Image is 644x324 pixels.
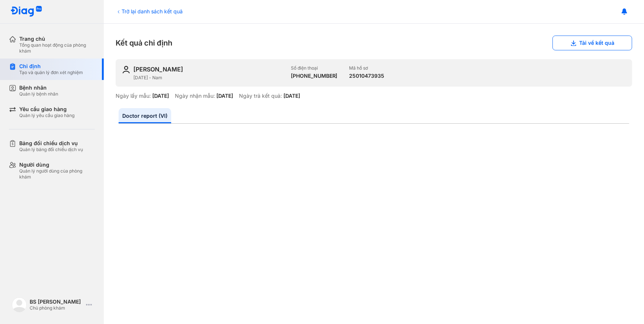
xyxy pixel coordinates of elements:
div: [DATE] [152,93,169,99]
img: user-icon [122,65,130,74]
div: Chỉ định [19,63,83,70]
div: [DATE] [216,93,233,99]
div: [DATE] - Nam [133,75,285,81]
div: Số điện thoại [291,65,338,71]
div: Tổng quan hoạt động của phòng khám [19,42,95,54]
div: Ngày trả kết quả: [239,93,282,99]
div: Ngày lấy mẫu: [116,93,151,99]
div: 25010473935 [349,73,385,79]
div: Mã hồ sơ [349,65,385,71]
img: logo [12,297,27,312]
div: Quản lý người dùng của phòng khám [19,168,95,180]
div: Yêu cầu giao hàng [19,106,74,113]
div: Quản lý bệnh nhân [19,91,58,97]
div: Tạo và quản lý đơn xét nghiệm [19,70,83,76]
div: Trở lại danh sách kết quả [116,7,183,15]
div: Quản lý yêu cầu giao hàng [19,113,74,118]
div: Người dùng [19,161,95,168]
div: Quản lý bảng đối chiếu dịch vụ [19,147,83,153]
div: [PHONE_NUMBER] [291,73,338,79]
div: Bảng đối chiếu dịch vụ [19,140,83,147]
img: logo [10,6,42,17]
button: Tải về kết quả [552,36,632,50]
div: [PERSON_NAME] [133,65,183,73]
div: Ngày nhận mẫu: [175,93,215,99]
div: Chủ phòng khám [30,305,83,311]
div: Kết quả chỉ định [116,36,632,50]
a: Doctor report (VI) [119,108,171,123]
div: Bệnh nhân [19,84,58,91]
div: [DATE] [283,93,300,99]
div: Trang chủ [19,36,95,42]
div: BS [PERSON_NAME] [30,298,83,305]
